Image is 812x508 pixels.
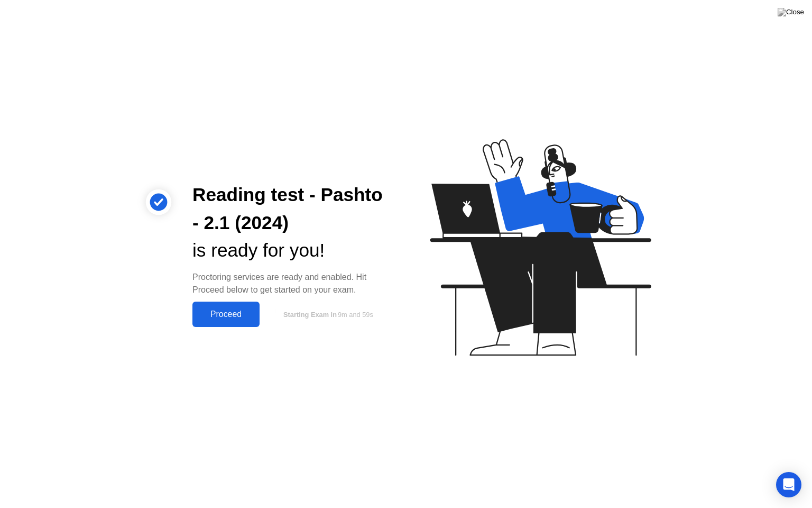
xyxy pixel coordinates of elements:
img: Close [778,8,804,16]
span: 9m and 59s [338,311,373,319]
button: Starting Exam in9m and 59s [265,304,389,324]
div: Proctoring services are ready and enabled. Hit Proceed below to get started on your exam. [192,271,389,296]
div: Proceed [196,310,256,319]
div: Open Intercom Messenger [776,472,801,497]
div: Reading test - Pashto - 2.1 (2024) [192,181,389,237]
div: is ready for you! [192,237,389,265]
button: Proceed [192,302,260,327]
